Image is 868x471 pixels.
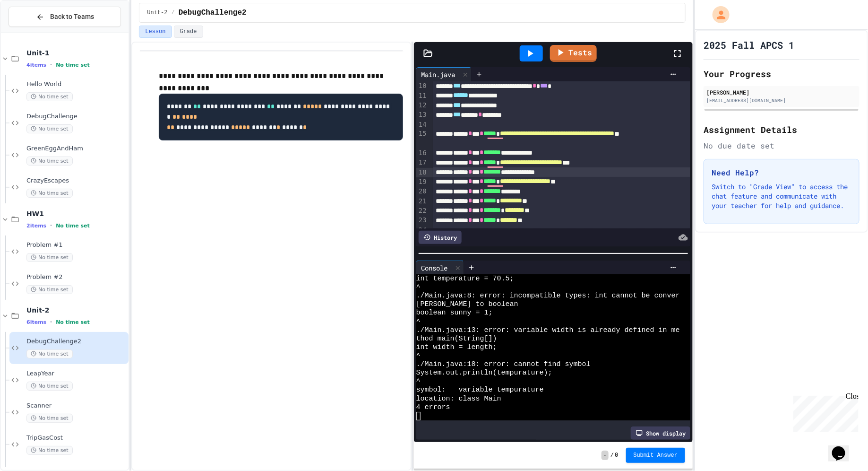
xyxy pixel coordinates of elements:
[26,446,73,455] span: No time set
[26,402,127,410] span: Scanner
[26,285,73,294] span: No time set
[4,4,65,60] div: Chat with us now!Close
[50,222,52,229] span: •
[56,62,90,68] span: No time set
[26,157,73,166] span: No time set
[416,386,544,394] span: symbol: variable tempurature
[416,226,428,235] div: 24
[416,67,472,81] div: Main.java
[26,306,127,314] span: Unit-2
[416,326,680,335] span: ./Main.java:13: error: variable width is already defined in me
[704,67,859,80] h2: Your Progress
[416,369,552,377] span: System.out.println(tempurature);
[416,91,428,101] div: 11
[416,335,497,343] span: thod main(String[])
[26,124,73,133] span: No time set
[9,7,121,27] button: Back to Teams
[706,97,857,104] div: [EMAIL_ADDRESS][DOMAIN_NAME]
[416,283,421,292] span: ^
[416,292,680,300] span: ./Main.java:8: error: incompatible types: int cannot be conver
[26,382,73,391] span: No time set
[172,9,175,17] span: /
[26,434,127,442] span: TripGasCost
[179,7,247,18] span: DebugChallenge2
[416,261,464,275] div: Console
[610,452,614,459] span: /
[26,209,127,218] span: HW1
[416,177,428,187] div: 19
[712,182,851,210] p: Switch to "Grade View" to access the chat feature and communicate with your teacher for help and ...
[139,26,172,38] button: Lesson
[416,395,501,403] span: location: class Main
[26,223,46,229] span: 2 items
[416,70,460,79] div: Main.java
[416,81,428,91] div: 10
[416,352,421,360] span: ^
[704,123,859,136] h2: Assignment Details
[50,318,52,326] span: •
[550,45,597,62] a: Tests
[712,167,851,178] h3: Need Help?
[26,241,127,249] span: Problem #1
[416,129,428,148] div: 15
[704,38,794,52] h1: 2025 Fall APCS 1
[416,206,428,216] div: 22
[631,427,690,440] div: Show display
[416,309,493,317] span: boolean sunny = 1;
[416,101,428,110] div: 12
[416,403,450,412] span: 4 errors
[416,343,497,352] span: int width = length;
[634,452,678,459] span: Submit Answer
[706,88,857,96] div: [PERSON_NAME]
[174,26,203,38] button: Grade
[416,275,514,283] span: int temperature = 70.5;
[26,145,127,153] span: GreenEggAndHam
[50,12,94,22] span: Back to Teams
[416,158,428,167] div: 17
[416,197,428,206] div: 21
[416,110,428,120] div: 13
[416,168,428,177] div: 18
[26,92,73,101] span: No time set
[26,349,73,358] span: No time set
[26,319,46,325] span: 6 items
[147,9,167,17] span: Unit-2
[50,61,52,69] span: •
[416,187,428,196] div: 20
[416,148,428,158] div: 16
[602,451,609,460] span: -
[26,62,46,68] span: 4 items
[704,140,859,151] div: No due date set
[416,120,428,130] div: 14
[416,300,518,309] span: [PERSON_NAME] to boolean
[615,452,618,459] span: 0
[26,113,127,121] span: DebugChallenge
[26,414,73,423] span: No time set
[56,319,90,325] span: No time set
[416,263,452,273] div: Console
[626,448,686,463] button: Submit Answer
[416,216,428,225] div: 23
[26,338,127,346] span: DebugChallenge2
[26,273,127,281] span: Problem #2
[26,49,127,57] span: Unit-1
[26,80,127,88] span: Hello World
[26,253,73,262] span: No time set
[416,377,421,386] span: ^
[26,189,73,198] span: No time set
[419,231,462,244] div: History
[56,223,90,229] span: No time set
[416,360,591,369] span: ./Main.java:18: error: cannot find symbol
[828,433,859,462] iframe: chat widget
[416,318,421,326] span: ^
[26,177,127,185] span: CrazyEscapes
[790,392,859,432] iframe: chat widget
[26,370,127,378] span: LeapYear
[703,4,732,26] div: My Account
